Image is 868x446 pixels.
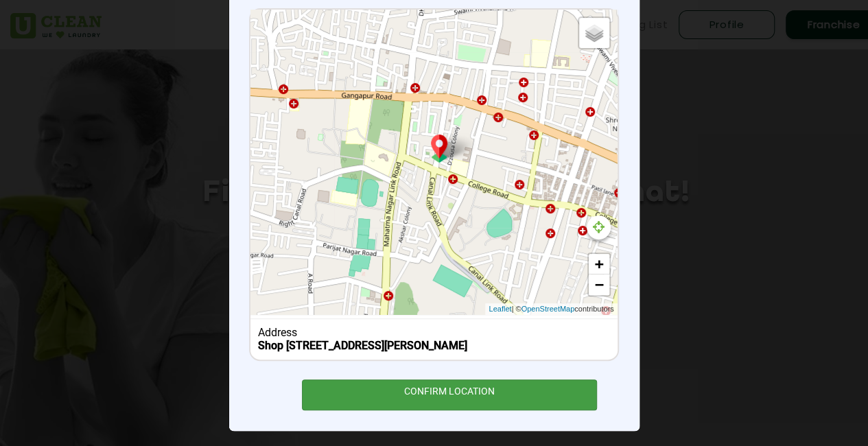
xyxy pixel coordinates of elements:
[579,18,609,48] a: Layers
[485,303,617,315] div: | © contributors
[589,274,609,295] a: Zoom out
[302,379,598,410] div: CONFIRM LOCATION
[589,254,609,274] a: Zoom in
[521,303,574,315] a: OpenStreetMap
[258,326,610,339] div: Address
[258,339,467,352] b: Shop [STREET_ADDRESS][PERSON_NAME]
[489,303,511,315] a: Leaflet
